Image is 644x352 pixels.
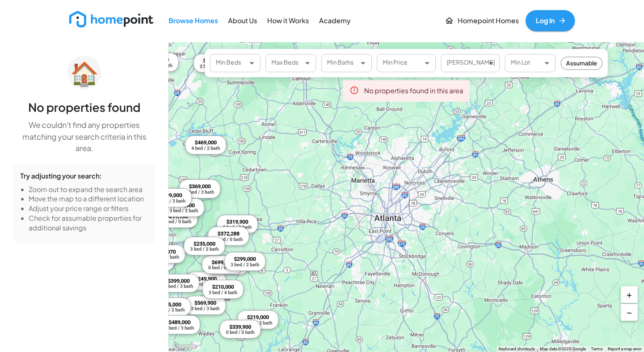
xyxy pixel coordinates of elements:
button: Keyboard shortcuts [499,346,535,352]
div: 3 bed / 3 bath [191,306,220,311]
div: $210,000 [209,284,237,290]
li: Zoom out to expand the search area [29,185,148,195]
div: 4 bed / 3 bath [165,326,194,330]
div: 3 bed / 4 bath [209,290,237,295]
a: Browse Homes [165,11,221,30]
div: 4 bed / 3 bath [157,199,185,203]
a: How it Works [264,11,312,30]
img: Google [171,341,199,352]
div: 3 bed / 2 bath [231,263,259,267]
p: Browse Homes [169,16,218,26]
div: $369,000 [185,183,214,190]
div: $489,000 [165,319,194,326]
a: About Us [225,11,260,30]
div: 0 bed / 0 bath [214,237,243,242]
img: new_logo_light.png [69,11,153,27]
div: $372,288 [214,230,243,237]
h6: Try adjusting your search: [20,171,148,181]
a: Homepoint Homes [441,10,522,31]
div: 5 bed / 2 bath [156,308,185,312]
div: 3 bed / 3 bath [164,284,193,289]
div: $319,900 [223,219,252,225]
div: 0 bed / 0 bath [226,330,255,335]
div: 4 bed / 2 bath [191,146,220,151]
button: − [621,304,638,321]
p: How it Works [267,16,309,26]
p: About Us [228,16,257,26]
div: $399,000 [164,278,193,284]
div: $569,900 [191,300,220,306]
p: We couldn't find any properties matching your search criteria in this area. [13,119,155,154]
div: $249,900 [191,276,220,282]
a: Open this area in Google Maps (opens a new window) [171,341,199,352]
li: Move the map to a different location [29,194,148,204]
h5: No properties found [13,100,155,115]
span: Assumable [561,59,602,68]
div: $219,000 [244,314,272,321]
div: 0 bed / 0 bath [223,225,252,230]
div: 4 bed / 3 bath [185,190,214,195]
div: $699,000 [208,259,237,266]
div: 0 bed / 0 bath [163,219,191,224]
li: Adjust your price range or filters [29,204,148,214]
div: Assumable [561,57,603,70]
div: No properties found in this area [364,83,463,99]
div: $235,000 [190,241,219,247]
div: 0 bed / 0 bath [208,265,237,270]
button: + [621,286,638,303]
h3: 🏠 [70,59,99,86]
div: $399,000 [157,192,185,199]
a: Academy [316,11,354,30]
div: 3 bed / 2 bath [190,247,219,252]
li: Check for assumable properties for additional savings [29,214,148,233]
p: Academy [319,16,351,26]
div: $469,000 [191,139,220,146]
div: $339,900 [226,324,255,330]
span: Map data ©2025 Google [540,347,586,351]
p: Homepoint Homes [458,16,519,26]
div: 3 bed / 2 bath [169,208,198,213]
div: $415,000 [156,301,185,308]
a: Terms [591,347,603,351]
a: Report a map error [608,347,641,351]
a: Log In [526,10,575,31]
div: $299,000 [231,256,259,263]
